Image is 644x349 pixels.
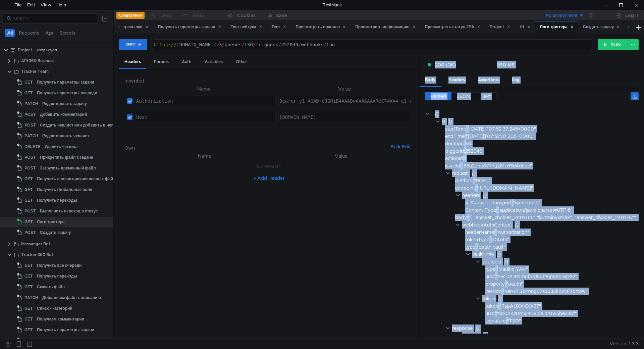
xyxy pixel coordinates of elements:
div: Undo [160,11,173,19]
div: Получаем комментарии [37,314,84,324]
span: GET [24,195,33,205]
div: Логи триггера [540,23,574,31]
span: POST [24,152,36,162]
div: request [452,169,469,177]
span: PATCH [24,293,38,303]
span: GET [24,88,33,98]
div: GET [126,41,136,48]
div: tokenType [465,236,489,243]
button: Api [43,29,55,37]
div: Выполнить переход в статус [40,206,98,216]
div: Найти задачи [40,336,67,346]
div: Auth [176,56,197,68]
div: ttt [520,23,531,31]
div: Просмотреть статус 2FA [425,23,480,31]
h6: Own [124,144,388,152]
div: Создать чеклист или добавить в него пункты [40,120,131,130]
span: PATCH [24,131,38,141]
div: method [455,177,473,184]
span: POST [24,163,36,173]
span: GET [24,303,33,313]
div: Тест вебхука [231,23,262,31]
th: Value [274,152,408,160]
span: GET [24,325,33,335]
div: Redo [193,11,204,19]
span: POST [24,120,36,130]
div: Messanger Bot [21,239,50,249]
div: version [485,288,501,295]
div: 590 MS [497,62,515,68]
div: Получить глобальные поля [37,185,92,195]
th: Name [135,152,274,160]
div: Получить параметры задачи [158,23,221,31]
span: GET [24,314,33,324]
div: signature [485,317,506,325]
div: Создать задачу [40,228,71,238]
div: endTime [445,133,465,140]
span: GET [24,282,33,292]
div: webhookAuthContext [462,221,512,229]
span: GET [24,77,33,87]
button: Redo [177,10,209,20]
span: GET [24,185,33,195]
span: PATCH [24,99,38,109]
div: Save [276,13,287,18]
div: headers [462,192,480,199]
div: property [485,280,505,288]
div: Headers [119,56,146,69]
div: issueId [445,162,460,169]
div: triggerId [445,147,464,155]
div: API 360 Business [21,56,54,66]
button: No Environment [538,10,584,21]
div: 0 [442,118,445,125]
div: Список категорий [37,303,72,313]
div: Скачать файл [37,282,65,292]
div: Получить список прикрепленных файлов [37,174,120,184]
input: Search... [13,15,93,22]
span: POST [24,228,36,238]
span: POST [24,109,36,119]
div: Log [506,74,525,86]
div: Params [149,56,174,68]
div: Body [420,74,441,87]
div: type [485,265,495,273]
div: Tracker 360 Bot [21,250,53,260]
span: GET [24,174,33,184]
div: Assertions [473,74,504,86]
div: vaultEntry [472,251,494,258]
div: token [485,302,498,310]
div: Tracker Team [21,66,49,77]
div: sourceId [482,258,501,265]
div: Загрузить временный файл [40,163,96,173]
span: JSON [457,93,470,99]
button: RUN [598,39,628,50]
span: POST [24,206,36,216]
div: Project [490,23,510,31]
button: Requests [17,29,41,37]
div: Headers [443,74,470,86]
span: Text [481,93,491,99]
span: Parsed [431,93,446,99]
div: token [482,295,495,302]
button: All [5,29,15,37]
span: Version: 1.3.3 [609,339,639,349]
div: Log In [625,11,639,19]
div: Удалить чеклист [45,142,78,152]
div: Получить все очереди [37,260,82,270]
div: No Environment [546,12,578,19]
div: Cookies [237,11,256,19]
nz-embed-empty: No Results [257,163,281,169]
div: endpoint [455,184,475,192]
span: POST [24,336,36,346]
button: Bulk Edit [388,143,414,151]
div: headers [462,332,480,339]
h6: Inherited [124,77,414,85]
span: GET [24,271,33,281]
div: Редактировать чеклист [42,131,89,141]
div: Получить параметры задачи [37,325,94,335]
th: Name [132,85,276,93]
span: DELETE [24,142,41,152]
div: startTime [445,125,466,133]
div: Добавить комментарий [40,109,87,119]
div: headerName [465,229,494,236]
